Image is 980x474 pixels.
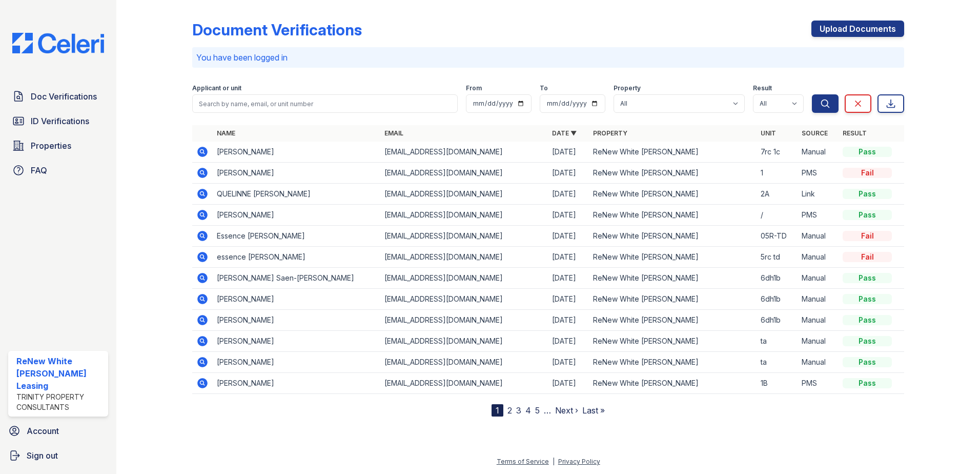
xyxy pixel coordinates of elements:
td: ReNew White [PERSON_NAME] [589,247,757,268]
a: Result [843,129,867,137]
td: [DATE] [548,331,589,352]
div: 1 [492,404,503,417]
div: Pass [843,273,892,283]
td: Manual [798,142,839,163]
td: [PERSON_NAME] [213,289,380,310]
a: Doc Verifications [8,86,108,107]
a: Account [4,421,112,441]
td: [DATE] [548,142,589,163]
div: Pass [843,147,892,157]
td: [PERSON_NAME] Saen-[PERSON_NAME] [213,268,380,289]
td: [PERSON_NAME] [213,331,380,352]
td: [PERSON_NAME] [213,205,380,226]
span: … [544,404,551,417]
td: 1 [757,163,798,184]
td: [EMAIL_ADDRESS][DOMAIN_NAME] [380,268,548,289]
td: [DATE] [548,205,589,226]
td: [EMAIL_ADDRESS][DOMAIN_NAME] [380,331,548,352]
td: ReNew White [PERSON_NAME] [589,352,757,373]
td: QUELINNE [PERSON_NAME] [213,184,380,205]
td: 1B [757,373,798,394]
td: PMS [798,205,839,226]
label: To [540,84,548,92]
td: [PERSON_NAME] [213,163,380,184]
td: ta [757,331,798,352]
a: ID Verifications [8,111,108,131]
td: PMS [798,373,839,394]
div: Pass [843,378,892,388]
td: [PERSON_NAME] [213,373,380,394]
td: ReNew White [PERSON_NAME] [589,163,757,184]
td: [EMAIL_ADDRESS][DOMAIN_NAME] [380,247,548,268]
td: ReNew White [PERSON_NAME] [589,226,757,247]
td: ReNew White [PERSON_NAME] [589,331,757,352]
div: Trinity Property Consultants [16,392,104,412]
td: [PERSON_NAME] [213,310,380,331]
td: Manual [798,310,839,331]
a: Upload Documents [811,21,904,37]
td: Manual [798,289,839,310]
div: Pass [843,294,892,304]
span: Account [27,425,59,437]
td: 6dh1b [757,310,798,331]
td: [DATE] [548,247,589,268]
td: [DATE] [548,184,589,205]
td: [EMAIL_ADDRESS][DOMAIN_NAME] [380,142,548,163]
a: Name [217,129,235,137]
td: [DATE] [548,163,589,184]
a: 4 [525,405,531,416]
td: ReNew White [PERSON_NAME] [589,142,757,163]
div: Pass [843,315,892,325]
a: Unit [761,129,776,137]
td: [DATE] [548,289,589,310]
td: ReNew White [PERSON_NAME] [589,184,757,205]
td: ReNew White [PERSON_NAME] [589,268,757,289]
a: Last » [582,405,605,416]
td: [DATE] [548,268,589,289]
span: Doc Verifications [31,90,97,103]
td: ReNew White [PERSON_NAME] [589,310,757,331]
a: Privacy Policy [558,458,600,465]
div: | [553,458,555,465]
span: FAQ [31,164,47,176]
td: 05R-TD [757,226,798,247]
td: [EMAIL_ADDRESS][DOMAIN_NAME] [380,205,548,226]
td: ReNew White [PERSON_NAME] [589,205,757,226]
a: Email [384,129,403,137]
div: Document Verifications [192,21,362,39]
td: Link [798,184,839,205]
td: [DATE] [548,226,589,247]
a: Source [802,129,828,137]
a: Property [593,129,627,137]
a: 3 [516,405,521,416]
div: Fail [843,252,892,262]
label: Property [614,84,641,92]
td: [DATE] [548,352,589,373]
a: Date ▼ [552,129,577,137]
a: FAQ [8,160,108,181]
a: 5 [535,405,540,416]
a: Sign out [4,445,112,466]
td: PMS [798,163,839,184]
div: Pass [843,336,892,346]
a: Terms of Service [497,458,549,465]
td: essence [PERSON_NAME] [213,247,380,268]
td: ReNew White [PERSON_NAME] [589,373,757,394]
p: You have been logged in [196,51,900,64]
td: [EMAIL_ADDRESS][DOMAIN_NAME] [380,310,548,331]
td: [EMAIL_ADDRESS][DOMAIN_NAME] [380,226,548,247]
td: Manual [798,352,839,373]
div: Pass [843,210,892,220]
div: Fail [843,168,892,178]
td: / [757,205,798,226]
td: 2A [757,184,798,205]
td: [EMAIL_ADDRESS][DOMAIN_NAME] [380,184,548,205]
div: Pass [843,189,892,199]
td: ta [757,352,798,373]
a: 2 [507,405,512,416]
td: [EMAIL_ADDRESS][DOMAIN_NAME] [380,352,548,373]
input: Search by name, email, or unit number [192,94,458,113]
td: Manual [798,226,839,247]
td: Manual [798,247,839,268]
